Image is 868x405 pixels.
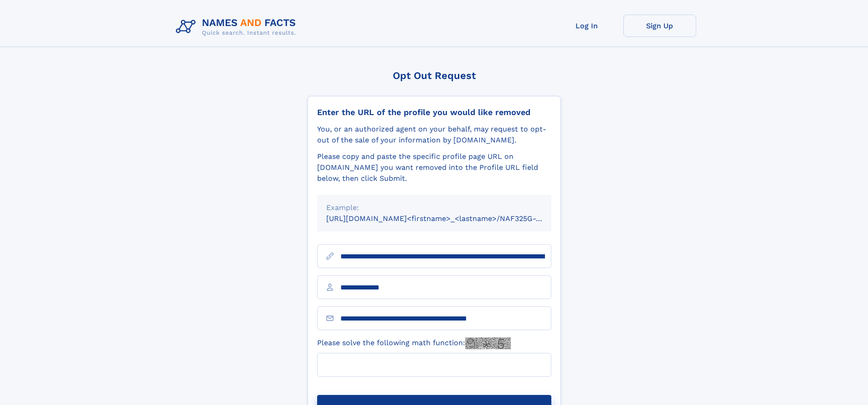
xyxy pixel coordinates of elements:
[317,337,511,349] label: Please solve the following math function:
[326,202,542,213] div: Example:
[172,15,303,39] img: Logo Names and Facts
[317,124,551,146] div: You, or an authorized agent on your behalf, may request to opt-out of the sale of your informatio...
[317,151,551,184] div: Please copy and paste the specific profile page URL on [DOMAIN_NAME] you want removed into the Pr...
[623,15,696,37] a: Sign Up
[308,70,561,81] div: Opt Out Request
[317,107,551,117] div: Enter the URL of the profile you would like removed
[550,15,623,37] a: Log In
[326,214,569,223] small: [URL][DOMAIN_NAME]<firstname>_<lastname>/NAF325G-xxxxxxxx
